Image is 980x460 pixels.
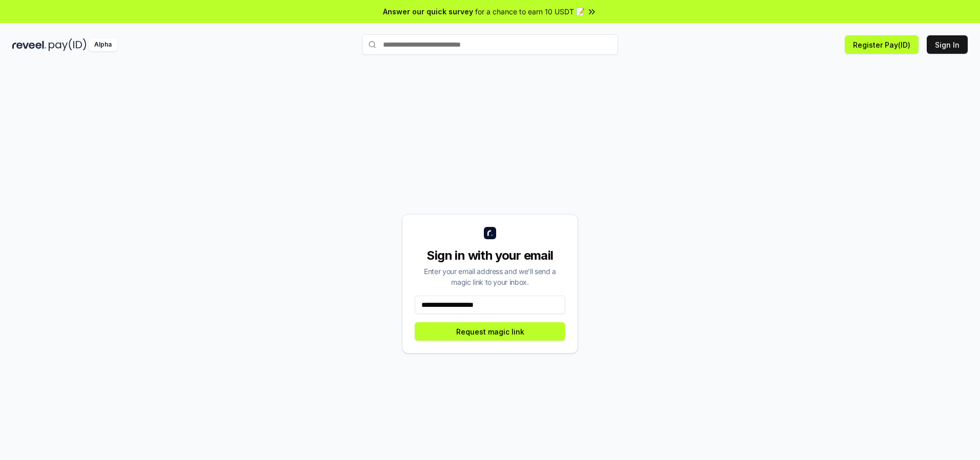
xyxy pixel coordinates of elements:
button: Request magic link [415,322,565,341]
span: Answer our quick survey [383,6,473,17]
button: Sign In [927,35,968,54]
img: logo_small [484,227,496,239]
div: Sign in with your email [415,247,565,264]
img: pay_id [49,38,87,51]
span: for a chance to earn 10 USDT 📝 [475,6,585,17]
div: Alpha [89,38,117,51]
button: Register Pay(ID) [845,35,919,54]
div: Enter your email address and we’ll send a magic link to your inbox. [415,266,565,287]
img: reveel_dark [12,38,47,51]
